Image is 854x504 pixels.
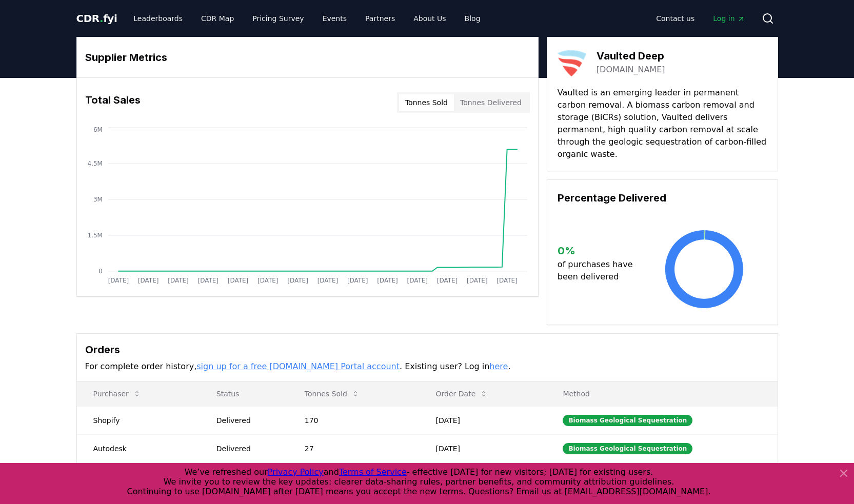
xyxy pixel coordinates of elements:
a: About Us [405,9,454,28]
a: Log in [705,9,753,28]
a: Contact us [648,9,703,28]
h3: Total Sales [85,92,141,113]
h3: Percentage Delivered [558,190,767,206]
button: Tonnes Delivered [454,94,528,111]
span: Log in [713,13,745,24]
tspan: [DATE] [377,277,398,284]
tspan: 3M [93,196,102,203]
p: For complete order history, . Existing user? Log in . [85,360,769,373]
a: Partners [357,9,403,28]
p: Vaulted is an emerging leader in permanent carbon removal. A biomass carbon removal and storage (... [558,87,767,160]
p: Status [208,389,280,399]
a: [DOMAIN_NAME] [597,64,665,76]
tspan: [DATE] [467,277,488,284]
tspan: [DATE] [317,277,338,284]
button: Tonnes Sold [399,94,454,111]
a: here [489,361,508,371]
tspan: 1.5M [87,232,102,239]
tspan: [DATE] [137,277,158,284]
a: CDR.fyi [76,11,117,26]
td: 771 [288,462,420,491]
nav: Main [648,9,753,28]
tspan: [DATE] [496,277,518,284]
p: Method [554,389,769,399]
tspan: 6M [93,126,102,133]
span: . [100,12,103,25]
td: Stripe [77,462,200,491]
a: CDR Map [193,9,242,28]
a: Leaderboards [125,9,191,28]
td: Shopify [77,406,200,434]
button: Order Date [428,384,496,404]
button: Purchaser [85,384,149,404]
td: Autodesk [77,434,200,462]
a: Blog [456,9,489,28]
a: Pricing Survey [244,9,312,28]
tspan: [DATE] [227,277,248,284]
tspan: 0 [98,268,103,275]
div: Biomass Geological Sequestration [563,415,692,426]
tspan: [DATE] [347,277,368,284]
h3: Vaulted Deep [597,48,665,64]
td: [DATE] [420,434,547,462]
img: Vaulted Deep-logo [558,48,586,76]
tspan: [DATE] [168,277,189,284]
a: sign up for a free [DOMAIN_NAME] Portal account [196,361,400,371]
span: CDR fyi [76,12,117,25]
tspan: [DATE] [437,277,458,284]
td: 27 [288,434,420,462]
td: 170 [288,406,420,434]
p: of purchases have been delivered [558,258,641,283]
tspan: [DATE] [407,277,428,284]
td: [DATE] [420,462,547,491]
button: Tonnes Sold [296,384,368,404]
h3: 0 % [558,243,641,258]
a: Events [314,9,355,28]
h3: Supplier Metrics [85,50,530,65]
td: [DATE] [420,406,547,434]
div: Biomass Geological Sequestration [563,443,692,454]
tspan: 4.5M [87,160,102,167]
tspan: [DATE] [197,277,219,284]
nav: Main [125,9,488,28]
h3: Orders [85,342,769,357]
tspan: [DATE] [108,277,129,284]
tspan: [DATE] [257,277,279,284]
tspan: [DATE] [287,277,308,284]
div: Delivered [216,443,280,454]
div: Delivered [216,415,280,426]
